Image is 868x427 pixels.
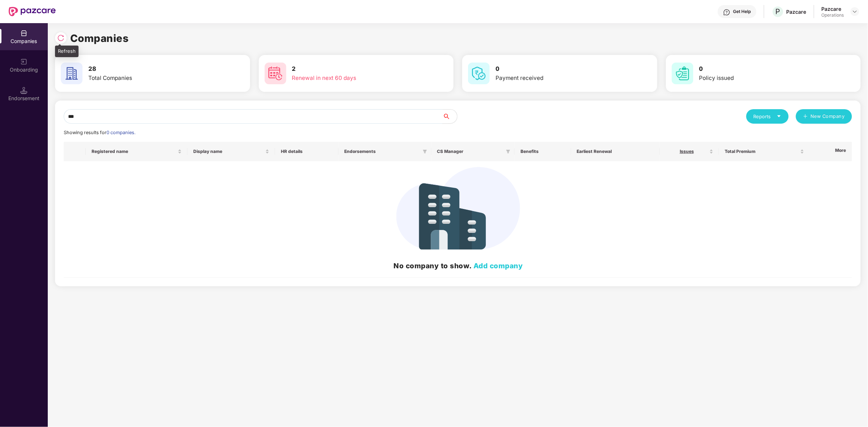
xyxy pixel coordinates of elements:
[506,149,510,154] span: filter
[344,149,420,154] span: Endorsements
[292,64,412,74] h3: 2
[275,142,338,161] th: HR details
[193,149,264,154] span: Display name
[666,149,708,154] span: Issues
[672,63,694,84] img: svg+xml;base64,PHN2ZyB4bWxucz0iaHR0cDovL3d3dy53My5vcmcvMjAwMC9zdmciIHdpZHRoPSI2MCIgaGVpZ2h0PSI2MC...
[719,142,810,161] th: Total Premium
[55,46,79,57] div: Refresh
[776,7,780,16] span: P
[92,149,177,154] span: Registered name
[396,167,520,249] img: svg+xml;base64,PHN2ZyB4bWxucz0iaHR0cDovL3d3dy53My5vcmcvMjAwMC9zdmciIHdpZHRoPSIzNDIiIGhlaWdodD0iMj...
[187,142,275,161] th: Display name
[9,7,56,16] img: New Pazcare Logo
[106,130,135,135] span: 0 companies.
[292,74,412,82] div: Renewal in next 60 days
[20,58,28,65] img: svg+xml;base64,PHN2ZyB3aWR0aD0iMjAiIGhlaWdodD0iMjAiIHZpZXdCb3g9IjAgMCAyMCAyMCIgZmlsbD0ibm9uZSIgeG...
[571,142,660,161] th: Earliest Renewal
[699,64,819,74] h3: 0
[69,260,847,271] h2: No company to show.
[442,114,457,119] span: search
[20,30,28,37] img: svg+xml;base64,PHN2ZyBpZD0iQ29tcGFuaWVzIiB4bWxucz0iaHR0cDovL3d3dy53My5vcmcvMjAwMC9zdmciIHdpZHRoPS...
[468,63,490,84] img: svg+xml;base64,PHN2ZyB4bWxucz0iaHR0cDovL3d3dy53My5vcmcvMjAwMC9zdmciIHdpZHRoPSI2MCIgaGVpZ2h0PSI2MC...
[496,64,616,74] h3: 0
[265,63,286,84] img: svg+xml;base64,PHN2ZyB4bWxucz0iaHR0cDovL3d3dy53My5vcmcvMjAwMC9zdmciIHdpZHRoPSI2MCIgaGVpZ2h0PSI2MC...
[442,109,458,124] button: search
[811,113,845,120] span: New Company
[88,74,208,82] div: Total Companies
[699,74,819,82] div: Policy issued
[852,9,858,14] img: svg+xml;base64,PHN2ZyBpZD0iRHJvcGRvd24tMzJ4MzIiIHhtbG5zPSJodHRwOi8vd3d3LnczLm9yZy8yMDAwL3N2ZyIgd2...
[723,9,730,16] img: svg+xml;base64,PHN2ZyBpZD0iSGVscC0zMngzMiIgeG1sbnM9Imh0dHA6Ly93d3cudzMub3JnLzIwMDAvc3ZnIiB3aWR0aD...
[421,147,429,156] span: filter
[660,142,719,161] th: Issues
[20,87,28,94] img: svg+xml;base64,PHN2ZyB3aWR0aD0iMTQuNSIgaGVpZ2h0PSIxNC41IiB2aWV3Qm94PSIwIDAgMTYgMTYiIGZpbGw9Im5vbm...
[733,9,751,14] div: Get Help
[64,130,135,135] span: Showing results for
[803,114,808,120] span: plus
[505,147,512,156] span: filter
[496,74,616,82] div: Payment received
[423,149,427,154] span: filter
[70,30,129,46] h1: Companies
[57,34,64,42] img: svg+xml;base64,PHN2ZyBpZD0iUmVsb2FkLTMyeDMyIiB4bWxucz0iaHR0cDovL3d3dy53My5vcmcvMjAwMC9zdmciIHdpZH...
[473,261,523,270] a: Add company
[822,12,844,18] div: Operations
[437,149,503,154] span: CS Manager
[88,64,208,74] h3: 28
[515,142,571,161] th: Benefits
[796,109,852,124] button: plusNew Company
[809,142,852,161] th: More
[822,5,844,12] div: Pazcare
[725,149,799,154] span: Total Premium
[86,142,188,161] th: Registered name
[777,114,781,119] span: caret-down
[754,113,781,120] div: Reports
[787,8,806,15] div: Pazcare
[61,63,83,84] img: svg+xml;base64,PHN2ZyB4bWxucz0iaHR0cDovL3d3dy53My5vcmcvMjAwMC9zdmciIHdpZHRoPSI2MCIgaGVpZ2h0PSI2MC...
